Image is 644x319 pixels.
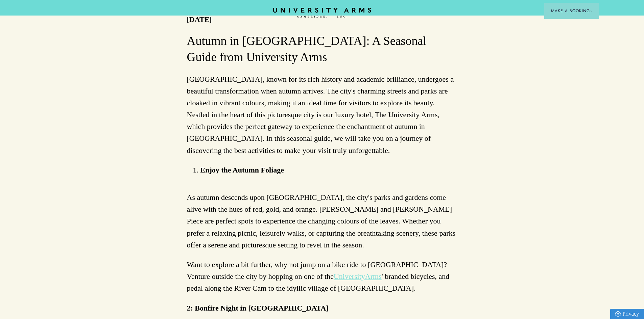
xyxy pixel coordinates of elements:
a: University [334,272,365,281]
a: Arms [365,272,382,281]
span: Make a Booking [551,8,592,14]
strong: Enjoy the Autumn Foliage [200,166,284,174]
strong: 2: Bonfire Night in [GEOGRAPHIC_DATA] [187,304,329,312]
img: Privacy [615,311,621,317]
a: Home [273,8,371,18]
p: Want to explore a bit further, why not jump on a bike ride to [GEOGRAPHIC_DATA]? Venture outside ... [187,259,457,294]
button: Make a BookingArrow icon [544,3,599,19]
a: Privacy [610,309,644,319]
p: As autumn descends upon [GEOGRAPHIC_DATA], the city's parks and gardens come alive with the hues ... [187,191,457,251]
p: [DATE] [187,14,212,25]
p: [GEOGRAPHIC_DATA], known for its rich history and academic brilliance, undergoes a beautiful tran... [187,73,457,156]
img: Arrow icon [590,10,592,12]
h3: Autumn in [GEOGRAPHIC_DATA]: A Seasonal Guide from University Arms [187,33,457,65]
